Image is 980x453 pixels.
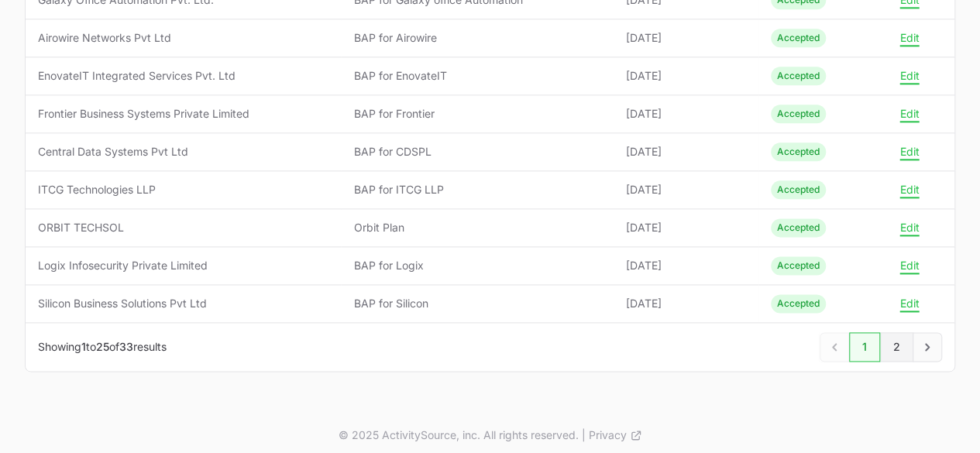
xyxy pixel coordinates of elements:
[626,68,746,84] span: [DATE]
[899,69,919,83] button: Edit
[589,427,642,443] a: Privacy
[626,220,746,235] span: [DATE]
[38,339,167,355] p: Showing to of results
[353,220,600,235] span: Orbit Plan
[626,30,746,46] span: [DATE]
[38,258,328,273] span: Logix Infosecurity Private Limited
[38,68,328,84] span: EnovateIT Integrated Services Pvt. Ltd
[353,296,600,311] span: BAP for Silicon
[880,332,913,362] a: 2
[626,106,746,122] span: [DATE]
[353,258,600,273] span: BAP for Logix
[849,332,880,362] a: 1
[38,30,328,46] span: Airowire Networks Pvt Ltd
[96,340,109,353] span: 25
[353,106,600,122] span: BAP for Frontier
[38,296,328,311] span: Silicon Business Solutions Pvt Ltd
[38,182,328,197] span: ITCG Technologies LLP
[899,183,919,197] button: Edit
[353,30,600,46] span: BAP for Airowire
[38,144,328,160] span: Central Data Systems Pvt Ltd
[899,259,919,273] button: Edit
[626,144,746,160] span: [DATE]
[353,68,600,84] span: BAP for EnovateIT
[38,220,328,235] span: ORBIT TECHSOL
[626,182,746,197] span: [DATE]
[38,106,328,122] span: Frontier Business Systems Private Limited
[353,182,600,197] span: BAP for ITCG LLP
[626,296,746,311] span: [DATE]
[913,332,942,362] a: Next
[899,31,919,45] button: Edit
[582,427,586,443] span: |
[899,221,919,235] button: Edit
[81,340,86,353] span: 1
[119,340,133,353] span: 33
[626,258,746,273] span: [DATE]
[899,297,919,311] button: Edit
[339,427,579,443] p: © 2025 ActivitySource, inc. All rights reserved.
[353,144,600,160] span: BAP for CDSPL
[899,107,919,121] button: Edit
[899,145,919,159] button: Edit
